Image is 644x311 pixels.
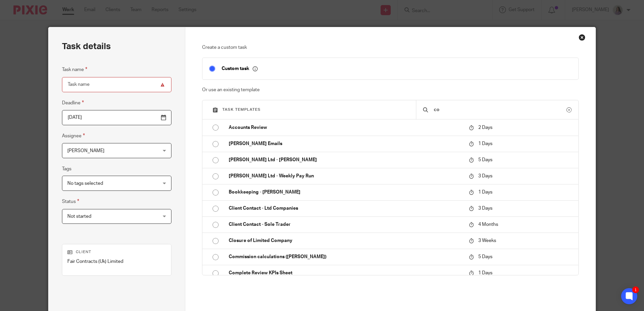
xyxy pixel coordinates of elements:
p: Fair Contracts (Uk) Limited [67,258,166,265]
p: Commission calculations ([PERSON_NAME]) [229,253,462,260]
span: 3 Weeks [478,238,496,243]
span: [PERSON_NAME] [67,148,104,153]
span: 5 Days [478,254,492,259]
span: 3 Days [478,206,492,211]
input: Pick a date [62,110,171,125]
p: Or use an existing template [202,87,578,93]
span: 1 Days [478,141,492,146]
p: Custom task [222,66,258,72]
p: Client Contact - Ltd Companies [229,205,462,212]
p: Bookkeeping - [PERSON_NAME] [229,189,462,196]
p: Client Contact - Sole Trader [229,221,462,228]
div: 1 [632,286,639,293]
p: Client [67,249,166,255]
p: Accounts Review [229,124,462,131]
p: Closure of Limited Company [229,237,462,244]
span: 3 Days [478,174,492,178]
span: 1 Days [478,271,492,275]
label: Tags [62,166,71,172]
h2: Task details [62,41,111,52]
span: Task templates [222,108,261,111]
span: 2 Days [478,125,492,130]
p: [PERSON_NAME] Emails [229,140,462,147]
p: [PERSON_NAME] Ltd - Weekly Pay Run [229,173,462,179]
p: Create a custom task [202,44,578,51]
label: Task name [62,66,87,73]
div: Close this dialog window [579,34,585,41]
label: Assignee [62,132,85,140]
span: 5 Days [478,158,492,162]
p: Complete Review KPIs Sheet [229,270,462,276]
input: Task name [62,77,171,92]
span: 1 Days [478,190,492,195]
input: Search... [433,106,567,113]
label: Status [62,198,79,205]
span: Not started [67,214,91,219]
label: Deadline [62,99,84,107]
p: [PERSON_NAME] Ltd - [PERSON_NAME] [229,157,462,163]
span: No tags selected [67,181,103,186]
span: 4 Months [478,222,498,227]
